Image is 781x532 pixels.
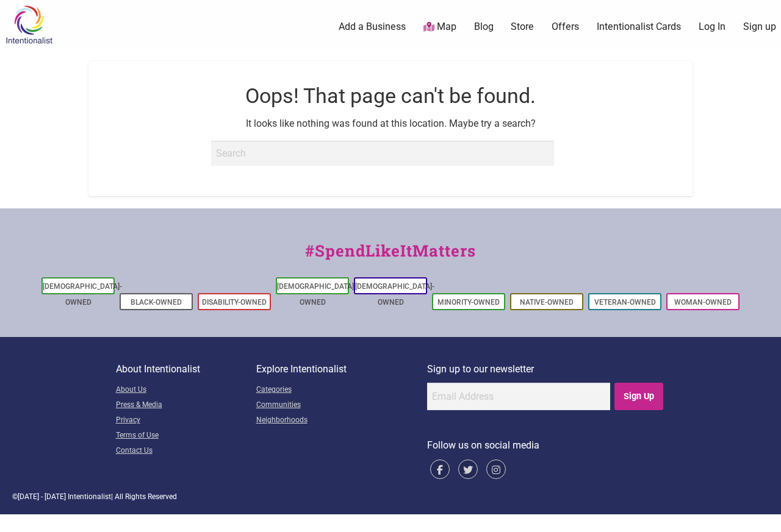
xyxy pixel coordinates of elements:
h1: Oops! That page can't be found. [121,82,660,111]
a: Native-Owned [520,298,574,307]
a: Veteran-Owned [594,298,656,307]
a: Sign up [743,20,776,34]
a: Minority-Owned [437,298,500,307]
a: [DEMOGRAPHIC_DATA]-Owned [43,282,122,307]
a: Intentionalist Cards [597,20,681,34]
div: © | All Rights Reserved [12,491,769,502]
a: Log In [699,20,725,34]
a: [DEMOGRAPHIC_DATA]-Owned [355,282,434,307]
a: Store [511,20,534,34]
span: Intentionalist [68,492,111,501]
p: It looks like nothing was found at this location. Maybe try a search? [121,116,660,132]
a: Contact Us [116,444,256,459]
a: Neighborhoods [256,413,427,428]
p: Sign up to our newsletter [427,361,666,377]
a: Woman-Owned [674,298,732,307]
a: Map [423,20,456,34]
a: Press & Media [116,398,256,413]
a: [DEMOGRAPHIC_DATA]-Owned [277,282,356,307]
p: Explore Intentionalist [256,361,427,377]
span: [DATE] - [DATE] [18,492,66,501]
a: Privacy [116,413,256,428]
a: Terms of Use [116,428,256,444]
input: Sign Up [614,383,664,410]
a: Add a Business [339,20,406,34]
p: Follow us on social media [427,438,666,453]
a: Disability-Owned [202,298,267,307]
a: Communities [256,398,427,413]
a: Categories [256,383,427,398]
a: Blog [474,20,494,34]
a: About Us [116,383,256,398]
input: Email Address [427,383,610,410]
a: Black-Owned [131,298,182,307]
a: Offers [552,20,579,34]
p: About Intentionalist [116,361,256,377]
input: Search [211,141,554,165]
